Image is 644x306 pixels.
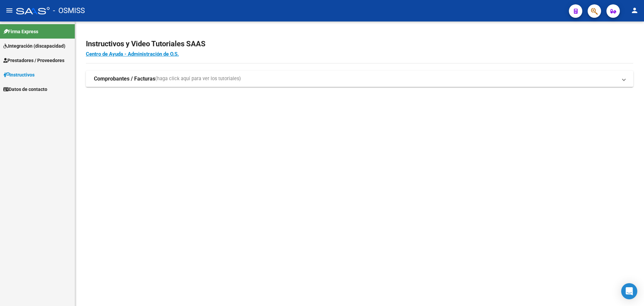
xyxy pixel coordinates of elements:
[3,57,64,64] span: Prestadores / Proveedores
[3,42,65,50] span: Integración (discapacidad)
[3,71,35,79] span: Instructivos
[621,283,637,299] div: Open Intercom Messenger
[155,75,241,83] span: (haga click aquí para ver los tutoriales)
[631,6,639,14] mat-icon: person
[94,75,155,83] strong: Comprobantes / Facturas
[3,28,38,35] span: Firma Express
[86,51,179,57] a: Centro de Ayuda - Administración de O.S.
[86,38,633,50] h2: Instructivos y Video Tutoriales SAAS
[3,86,47,93] span: Datos de contacto
[5,6,13,14] mat-icon: menu
[53,3,85,18] span: - OSMISS
[86,71,633,87] mat-expansion-panel-header: Comprobantes / Facturas(haga click aquí para ver los tutoriales)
